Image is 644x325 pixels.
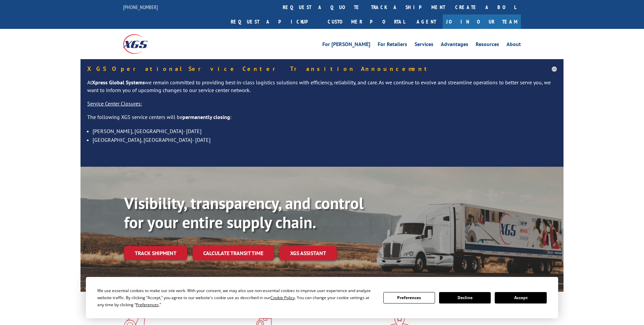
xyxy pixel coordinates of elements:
[93,127,557,135] li: [PERSON_NAME], [GEOGRAPHIC_DATA]- [DATE]
[92,79,145,86] strong: Xpress Global Systems
[136,302,159,308] span: Preferences
[383,292,435,303] button: Preferences
[124,193,364,233] b: Visibility, transparency, and control for your entire supply chain.
[93,135,557,144] li: [GEOGRAPHIC_DATA], [GEOGRAPHIC_DATA]- [DATE]
[87,79,557,100] p: At we remain committed to providing best-in-class logistics solutions with efficiency, reliabilit...
[86,277,558,318] div: Cookie Consent Prompt
[495,292,546,303] button: Accept
[270,295,295,300] span: Cookie Policy
[97,287,375,308] div: We use essential cookies to make our site work. With your consent, we may also use non-essential ...
[123,4,158,10] a: [PHONE_NUMBER]
[439,292,491,303] button: Decline
[87,113,557,127] p: The following XGS service centers will be :
[441,42,468,49] a: Advantages
[226,14,323,29] a: Request a pickup
[323,14,410,29] a: Customer Portal
[87,66,557,72] h5: XGS Operational Service Center Transition Announcement
[415,42,433,49] a: Services
[182,114,230,120] strong: permanently closing
[378,42,407,49] a: For Retailers
[279,246,337,260] a: XGS ASSISTANT
[506,42,521,49] a: About
[124,246,187,260] a: Track shipment
[322,42,370,49] a: For [PERSON_NAME]
[193,246,274,260] a: Calculate transit time
[443,14,521,29] a: Join Our Team
[87,100,142,107] u: Service Center Closures:
[410,14,443,29] a: Agent
[476,42,499,49] a: Resources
